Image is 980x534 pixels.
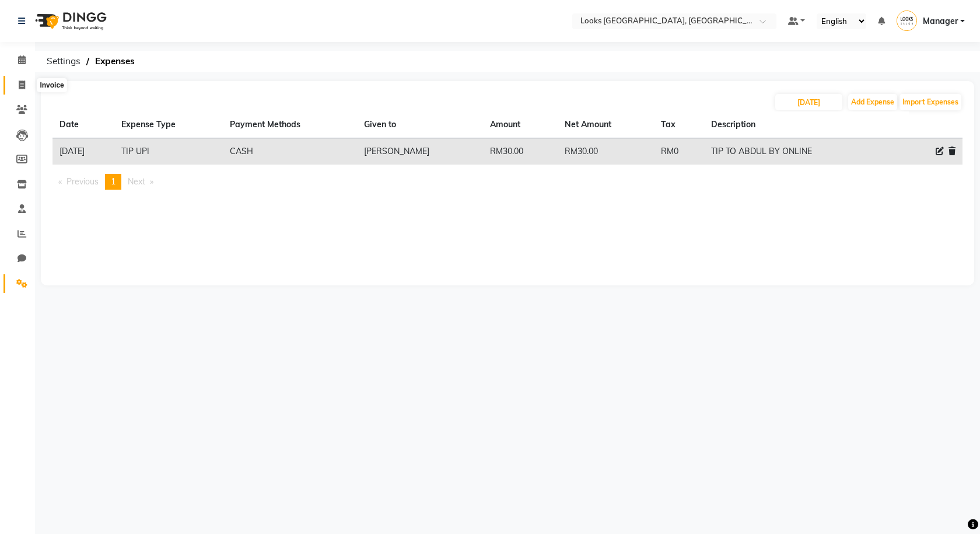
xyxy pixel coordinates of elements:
nav: Pagination [52,174,963,190]
td: RM0 [654,138,704,165]
span: Previous [66,176,99,187]
th: Date [52,111,114,138]
td: [DATE] [52,138,114,165]
td: [PERSON_NAME] [357,138,483,165]
th: Expense Type [114,111,223,138]
td: TIP UPI [114,138,223,165]
img: Manager [897,11,917,31]
th: Given to [357,111,483,138]
td: CASH [223,138,357,165]
th: Description [704,111,887,138]
img: logo [30,5,110,37]
span: Manager [923,15,958,27]
div: Invoice [37,78,66,92]
span: Expenses [89,51,141,72]
button: Import Expenses [900,94,961,110]
th: Tax [654,111,704,138]
span: Next [128,176,145,187]
span: Settings [41,51,86,72]
span: 1 [111,176,116,187]
th: Net Amount [558,111,654,138]
td: RM30.00 [483,138,558,165]
th: Payment Methods [223,111,357,138]
input: PLACEHOLDER.DATE [775,94,842,110]
th: Amount [483,111,558,138]
td: TIP TO ABDUL BY ONLINE [704,138,887,165]
button: Add Expense [848,94,897,110]
td: RM30.00 [558,138,654,165]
